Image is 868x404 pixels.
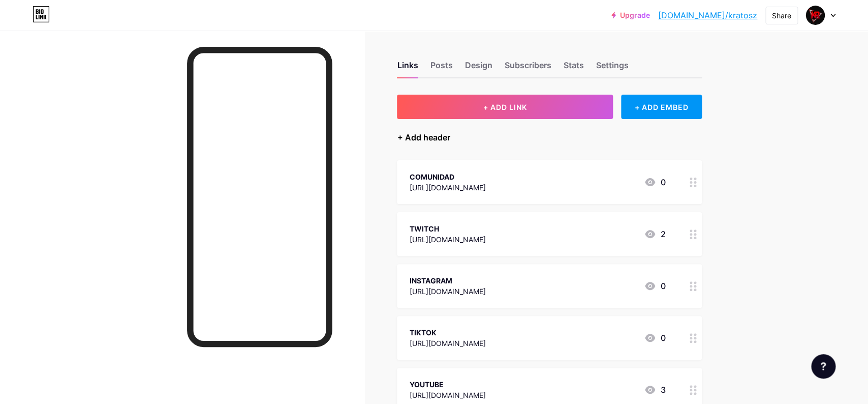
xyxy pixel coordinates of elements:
[464,59,492,77] div: Design
[409,275,485,286] div: INSTAGRAM
[644,228,665,240] div: 2
[409,182,485,193] div: [URL][DOMAIN_NAME]
[772,10,791,21] div: Share
[409,379,485,390] div: YOUTUBE
[409,234,485,245] div: [URL][DOMAIN_NAME]
[409,286,485,297] div: [URL][DOMAIN_NAME]
[805,6,825,25] img: WD-TUTORIALES
[644,384,665,396] div: 3
[409,338,485,349] div: [URL][DOMAIN_NAME]
[504,59,551,77] div: Subscribers
[397,59,418,77] div: Links
[563,59,583,77] div: Stats
[644,280,665,292] div: 0
[658,9,757,21] a: [DOMAIN_NAME]/kratosz
[430,59,452,77] div: Posts
[409,390,485,400] div: [URL][DOMAIN_NAME]
[409,223,485,234] div: TWITCH
[397,131,450,143] div: + Add header
[621,95,702,119] div: + ADD EMBED
[644,332,665,344] div: 0
[644,176,665,188] div: 0
[483,103,527,111] span: + ADD LINK
[397,95,613,119] button: + ADD LINK
[409,171,485,182] div: COMUNIDAD
[611,11,650,19] a: Upgrade
[596,59,628,77] div: Settings
[409,327,485,338] div: TIKTOK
